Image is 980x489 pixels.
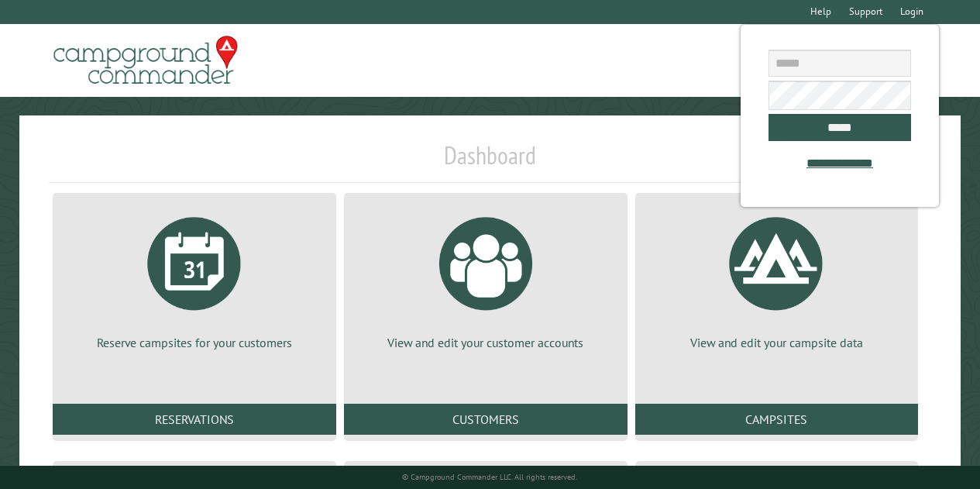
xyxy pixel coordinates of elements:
a: Reservations [53,404,336,435]
p: View and edit your campsite data [654,334,900,351]
small: © Campground Commander LLC. All rights reserved. [402,472,577,482]
a: View and edit your campsite data [654,205,900,351]
p: View and edit your customer accounts [363,334,609,351]
h1: Dashboard [49,140,931,183]
a: Customers [344,404,628,435]
img: Campground Commander [49,30,242,91]
a: Reserve campsites for your customers [71,205,318,351]
p: Reserve campsites for your customers [71,334,318,351]
a: Campsites [635,404,919,435]
a: View and edit your customer accounts [363,205,609,351]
